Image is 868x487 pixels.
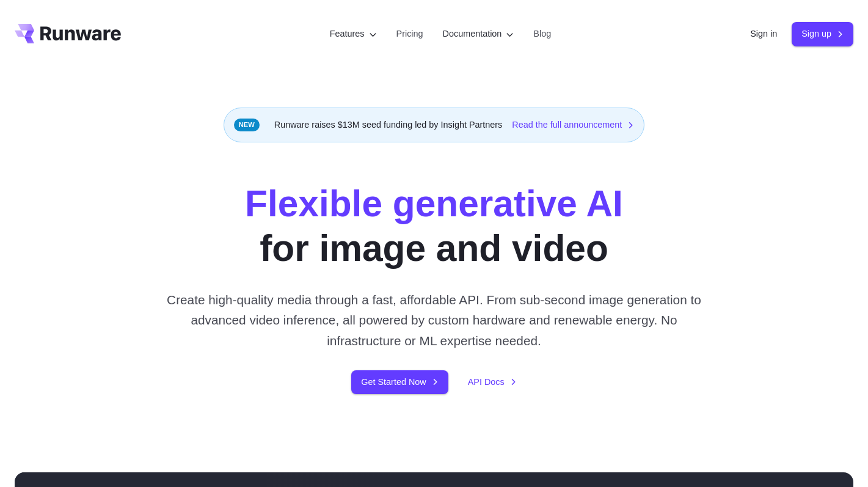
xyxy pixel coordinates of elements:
[512,118,634,132] a: Read the full announcement
[224,108,645,142] div: Runware raises $13M seed funding led by Insight Partners
[245,183,623,224] strong: Flexible generative AI
[750,27,777,41] a: Sign in
[15,24,121,43] a: Go to /
[533,27,551,41] a: Blog
[245,181,623,270] h1: for image and video
[166,290,702,351] p: Create high-quality media through a fast, affordable API. From sub-second image generation to adv...
[396,27,423,41] a: Pricing
[443,27,514,41] label: Documentation
[330,27,377,41] label: Features
[351,370,448,394] a: Get Started Now
[792,22,853,46] a: Sign up
[468,375,517,389] a: API Docs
